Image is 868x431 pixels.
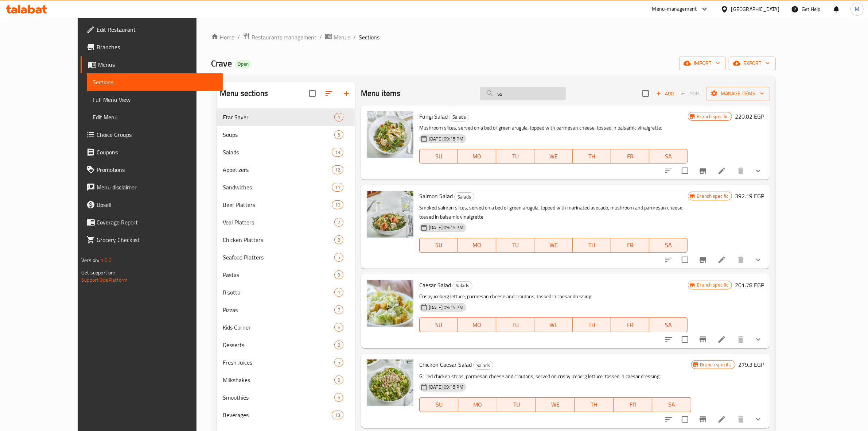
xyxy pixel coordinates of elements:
[611,149,649,163] button: FR
[81,161,223,178] a: Promotions
[750,331,767,348] button: show more
[223,393,334,402] div: Smoothies
[576,240,608,250] span: TH
[732,162,750,180] button: delete
[419,292,688,301] p: Crispy iceberg lettuce, parmesan cheese and croutons, tossed in caesar dressing.
[223,376,334,384] span: Milkshakes
[334,358,343,367] div: items
[359,33,379,42] span: Sections
[729,57,776,70] button: export
[649,149,688,163] button: SA
[217,249,355,266] div: Seafood Platters5
[223,148,332,157] span: Salads
[534,149,573,163] button: WE
[616,399,649,410] span: FR
[679,57,726,70] button: import
[223,288,334,297] div: Risotto
[97,200,217,209] span: Upsell
[223,340,334,349] span: Desserts
[575,397,613,412] button: TH
[423,399,455,410] span: SU
[496,318,534,332] button: TU
[217,336,355,354] div: Desserts8
[335,307,343,313] span: 7
[423,320,455,330] span: SU
[97,25,217,34] span: Edit Restaurant
[93,95,217,104] span: Full Menu View
[335,377,343,384] span: 5
[474,361,493,370] span: Salads
[223,411,332,419] div: Beverages
[367,111,413,158] img: Fungi Salad
[419,149,458,163] button: SU
[419,372,691,381] p: Grilled chicken strips, parmesan cheese and croutons, served on crispy iceberg lettuce, tossed in...
[685,59,720,68] span: import
[677,88,706,99] span: Select section first
[332,148,343,157] div: items
[473,361,493,370] div: Salads
[499,240,532,250] span: TU
[334,113,343,122] div: items
[480,87,566,100] input: search
[223,270,334,279] span: Pastas
[81,196,223,213] a: Upsell
[220,88,268,99] h2: Menu sections
[694,331,712,348] button: Branch-specific-item
[81,255,99,265] span: Version:
[419,191,453,201] span: Salmon Salad
[754,166,763,175] svg: Show Choices
[223,218,334,227] div: Veal Platters
[335,236,343,243] span: 8
[694,251,712,269] button: Branch-specific-item
[217,406,355,424] div: Beverages13
[653,88,677,99] span: Add item
[81,268,115,277] span: Get support on:
[81,21,223,38] a: Edit Restaurant
[754,415,763,424] svg: Show Choices
[750,411,767,428] button: show more
[332,166,343,173] span: 12
[223,323,334,332] div: Kids Corner
[81,56,223,73] a: Menus
[732,411,750,428] button: delete
[223,253,334,262] span: Seafood Platters
[217,105,355,427] nav: Menu sections
[217,143,355,161] div: Salads13
[335,359,343,366] span: 5
[735,191,764,201] h6: 392.19 EGP
[223,113,334,122] span: Ftar Saver
[217,213,355,231] div: Veal Platters2
[252,33,316,42] span: Restaurants management
[211,32,776,42] nav: breadcrumb
[694,113,732,120] span: Branch specific
[449,113,469,121] span: Salads
[334,323,343,332] div: items
[458,397,497,412] button: MO
[614,240,646,250] span: FR
[419,280,451,290] span: Caesar Salad
[577,399,610,410] span: TH
[367,359,413,406] img: Chicken Caesar Salad
[334,253,343,262] div: items
[496,149,534,163] button: TU
[423,240,455,250] span: SU
[419,397,458,412] button: SU
[332,149,343,156] span: 13
[223,130,334,139] span: Soups
[334,130,343,139] div: items
[335,289,343,296] span: 1
[217,319,355,336] div: Kids Corner6
[754,255,763,264] svg: Show Choices
[453,281,472,290] span: Salads
[677,252,693,268] span: Select to update
[332,165,343,174] div: items
[750,162,767,180] button: show more
[217,389,355,406] div: Smoothies6
[614,397,652,412] button: FR
[97,130,217,139] span: Choice Groups
[855,5,859,13] span: M
[649,318,688,332] button: SA
[223,358,334,367] span: Fresh Juices
[738,359,764,370] h6: 279.3 EGP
